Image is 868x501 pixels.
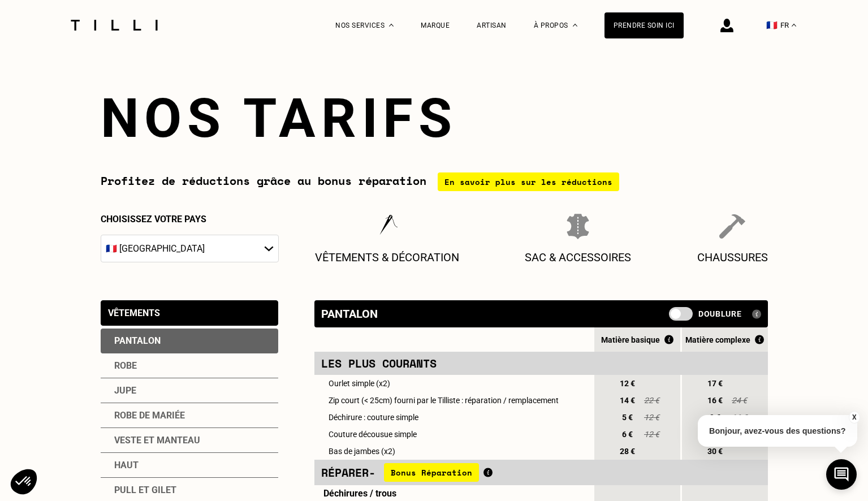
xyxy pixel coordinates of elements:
button: X [848,411,860,424]
img: icône connexion [720,19,733,32]
img: Menu déroulant [389,24,394,27]
div: Réparer - [321,463,586,482]
span: 16 € [705,396,726,405]
div: Profitez de réductions grâce au bonus réparation [101,172,768,191]
td: Les plus courants [314,352,593,375]
a: Artisan [477,21,507,29]
div: Pantalon [101,329,278,353]
td: Bas de jambes (x2) [314,443,593,460]
img: menu déroulant [792,24,796,27]
span: 24 € [731,396,748,405]
div: Robe [101,353,278,378]
span: 5 € [617,413,638,422]
span: 17 € [705,379,726,388]
img: Qu'est ce que le Bonus Réparation ? [664,335,673,344]
div: Jupe [101,378,278,403]
p: Vêtements & décoration [315,250,459,264]
div: Matière basique [594,335,680,344]
span: Doublure [698,309,742,318]
img: Chaussures [719,214,745,239]
img: Menu déroulant à propos [573,24,577,27]
img: Qu'est ce qu'une doublure ? [752,309,761,319]
td: Couture décousue simple [314,426,593,443]
p: Bonjour, avez-vous des questions? [698,415,857,447]
h1: Nos tarifs [101,87,768,150]
span: Bonus Réparation [384,463,479,482]
div: Robe de mariée [101,403,278,428]
span: 12 € [644,413,660,422]
td: Ourlet simple (x2) [314,375,593,392]
div: En savoir plus sur les réductions [438,172,619,191]
div: Veste et manteau [101,428,278,453]
span: 22 € [644,396,660,405]
img: Sac & Accessoires [567,214,589,239]
img: Qu'est ce que le Bonus Réparation ? [755,335,764,344]
img: Logo du service de couturière Tilli [67,20,162,31]
a: Marque [421,21,450,29]
div: Matière complexe [682,335,768,344]
td: Déchirure : couture simple [314,409,593,426]
p: Chaussures [697,250,768,264]
a: Prendre soin ici [604,12,684,38]
span: 28 € [617,447,638,456]
div: Haut [101,453,278,478]
td: Zip court (< 25cm) fourni par le Tilliste : réparation / remplacement [314,392,593,409]
div: Vêtements [108,308,160,318]
span: 12 € [644,430,660,439]
p: Sac & Accessoires [525,250,631,264]
span: 12 € [617,379,638,388]
div: Pantalon [321,307,378,321]
span: 🇫🇷 [766,20,778,31]
img: Vêtements & décoration [374,214,400,239]
img: Qu'est ce que le Bonus Réparation ? [483,468,493,477]
p: Choisissez votre pays [101,214,279,224]
span: 14 € [617,396,638,405]
span: 6 € [617,430,638,439]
